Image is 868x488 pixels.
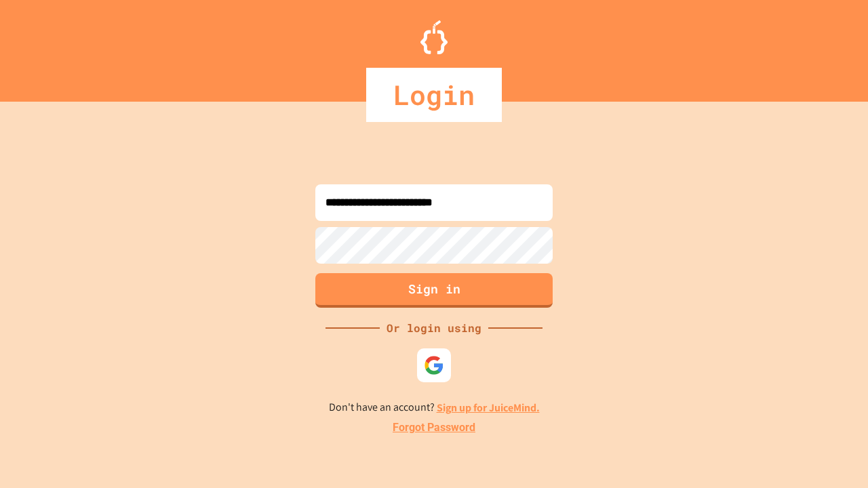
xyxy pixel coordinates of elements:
div: Login [366,68,502,122]
a: Forgot Password [393,420,475,436]
div: Or login using [380,320,488,336]
button: Sign in [315,273,553,308]
p: Don't have an account? [329,399,540,416]
img: Logo.svg [420,20,448,54]
a: Sign up for JuiceMind. [437,401,540,415]
img: google-icon.svg [424,355,444,375]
